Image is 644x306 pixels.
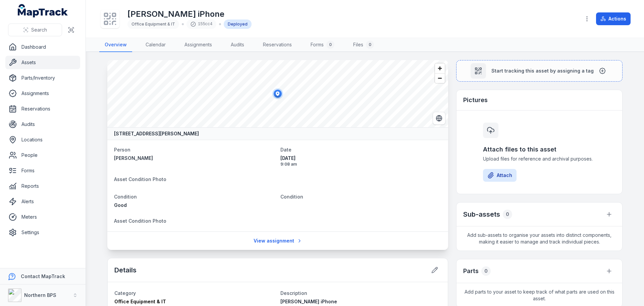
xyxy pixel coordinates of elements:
a: Assets [5,56,80,69]
div: Deployed [224,19,252,29]
strong: Northern BPS [24,292,56,298]
div: 0 [481,266,491,276]
div: 155cc4 [186,19,216,29]
span: Person [114,147,130,152]
span: 9:08 am [280,162,441,167]
strong: Contact MapTrack [21,273,65,279]
button: Search [8,24,62,36]
span: Condition [280,194,303,200]
a: Alerts [5,195,80,208]
button: Switch to Satellite View [433,112,445,125]
span: Upload files for reference and archival purposes. [483,156,596,162]
span: Search [31,27,47,33]
a: Parts/Inventory [5,71,80,85]
span: Date [280,147,291,152]
a: Forms [5,164,80,177]
button: Actions [596,12,631,25]
a: Forms0 [305,38,340,52]
a: Assignments [5,87,80,100]
strong: [STREET_ADDRESS][PERSON_NAME] [114,130,199,137]
span: Condition [114,194,137,200]
h2: Details [114,265,137,275]
a: Calendar [140,38,171,52]
button: Zoom out [435,73,445,83]
a: MapTrack [18,4,68,17]
span: Start tracking this asset by assigning a tag [491,68,594,74]
span: Office Equipment & IT [131,21,175,27]
div: 0 [503,210,512,219]
a: People [5,148,80,162]
time: 15/10/2025, 9:08:22 am [280,155,441,167]
h3: Attach files to this asset [483,145,596,154]
a: Audits [5,118,80,131]
span: Good [114,202,127,208]
h3: Pictures [463,95,488,105]
a: Dashboard [5,40,80,54]
div: 0 [366,41,374,49]
a: Reservations [5,102,80,116]
a: Reports [5,179,80,193]
a: View assignment [249,234,307,247]
a: Meters [5,210,80,224]
a: Overview [99,38,132,52]
h3: Parts [463,266,479,276]
h1: [PERSON_NAME] iPhone [127,9,252,19]
span: Asset Condition Photo [114,218,166,224]
span: [DATE] [280,155,441,162]
a: Files0 [348,38,379,52]
span: Asset Condition Photo [114,176,166,182]
span: Office Equipment & IT [114,299,166,304]
a: Settings [5,226,80,239]
button: Zoom in [435,63,445,73]
span: Description [280,290,307,296]
button: Start tracking this asset by assigning a tag [456,60,623,82]
div: 0 [326,41,334,49]
h2: Sub-assets [463,210,500,219]
span: [PERSON_NAME] iPhone [280,299,337,304]
button: Attach [483,169,517,182]
a: Reservations [258,38,297,52]
span: Category [114,290,136,296]
a: Locations [5,133,80,146]
span: Add sub-assets to organise your assets into distinct components, making it easier to manage and t... [457,226,622,251]
canvas: Map [107,60,448,127]
a: Audits [225,38,250,52]
a: Assignments [179,38,217,52]
a: [PERSON_NAME] [114,155,275,162]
